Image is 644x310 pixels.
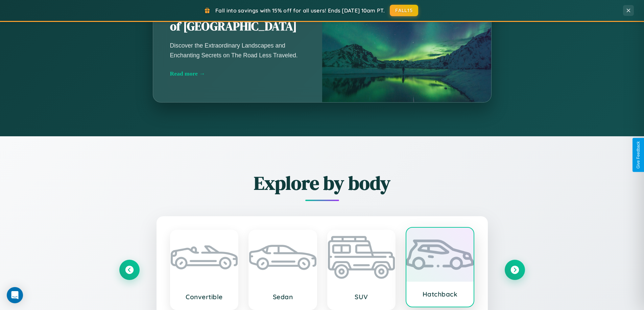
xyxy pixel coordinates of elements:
div: Read more → [170,70,305,77]
h3: Hatchback [413,290,467,298]
h3: Sedan [256,293,310,301]
h3: SUV [335,293,388,301]
button: FALL15 [390,5,418,16]
p: Discover the Extraordinary Landscapes and Enchanting Secrets on The Road Less Traveled. [170,41,305,60]
h2: Explore by body [119,170,525,196]
h3: Convertible [177,293,231,301]
div: Give Feedback [636,141,641,169]
span: Fall into savings with 15% off for all users! Ends [DATE] 10am PT. [215,7,385,14]
div: Open Intercom Messenger [7,287,23,303]
h2: Unearthing the Mystique of [GEOGRAPHIC_DATA] [170,3,305,34]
